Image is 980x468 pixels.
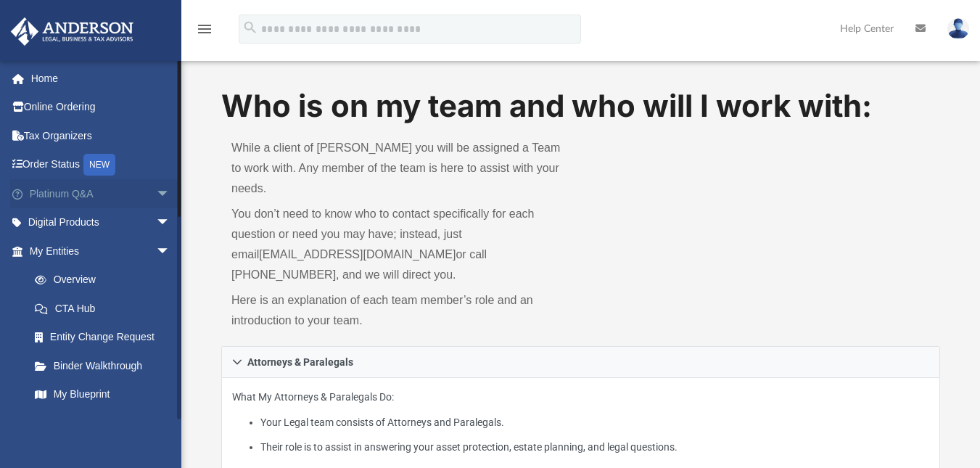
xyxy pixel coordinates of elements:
li: Their role is to assist in answering your asset protection, estate planning, and legal questions. [260,438,929,456]
p: While a client of [PERSON_NAME] you will be assigned a Team to work with. Any member of the team ... [231,138,570,199]
i: menu [196,20,213,38]
li: Your Legal team consists of Attorneys and Paralegals. [260,414,929,432]
a: CTA Hub [20,294,192,323]
a: Overview [20,266,192,295]
span: arrow_drop_down [156,179,185,209]
h1: Who is on my team and who will I work with: [221,85,940,128]
a: My Blueprint [20,380,185,409]
span: arrow_drop_down [156,208,185,238]
a: Tax Due Dates [20,409,192,438]
div: NEW [83,154,115,176]
img: User Pic [947,18,969,39]
span: arrow_drop_down [156,237,185,266]
img: Anderson Advisors Platinum Portal [7,17,138,46]
a: Online Ordering [10,93,192,122]
p: You don’t need to know who to contact specifically for each question or need you may have; instea... [231,204,570,285]
a: Platinum Q&Aarrow_drop_down [10,179,192,208]
a: menu [196,28,213,38]
a: Entity Change Request [20,323,192,352]
a: Home [10,64,192,93]
span: Attorneys & Paralegals [247,357,353,367]
a: Order StatusNEW [10,150,192,180]
a: Digital Productsarrow_drop_down [10,208,192,237]
i: search [242,20,258,36]
a: [EMAIL_ADDRESS][DOMAIN_NAME] [259,248,456,260]
a: Tax Organizers [10,121,192,150]
a: My Entitiesarrow_drop_down [10,237,192,266]
p: Here is an explanation of each team member’s role and an introduction to your team. [231,290,570,331]
a: Attorneys & Paralegals [221,346,940,378]
a: Binder Walkthrough [20,351,192,380]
